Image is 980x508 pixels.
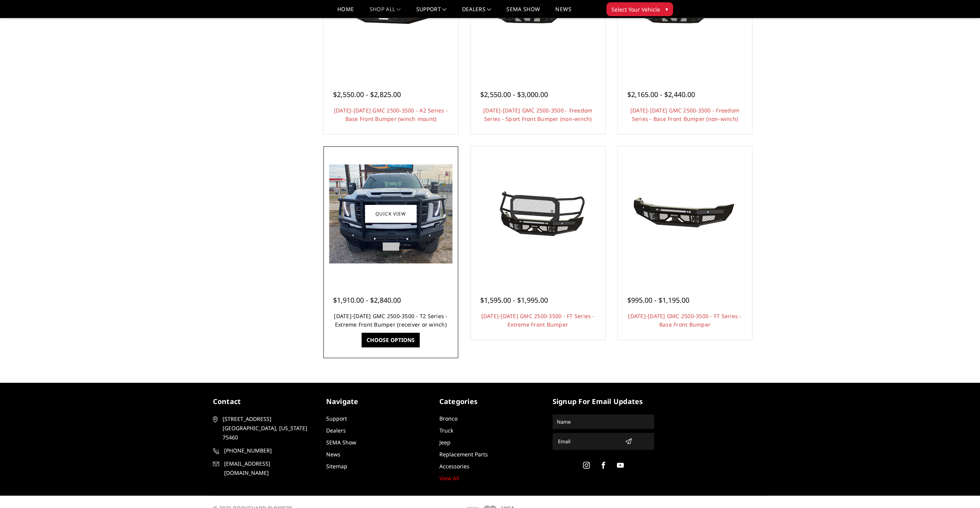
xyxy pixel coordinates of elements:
[627,295,689,305] span: $995.00 - $1,195.00
[334,107,448,122] a: [DATE]-[DATE] GMC 2500-3500 - A2 Series - Base Front Bumper (winch mount)
[439,415,457,422] a: Bronco
[326,415,347,422] a: Support
[439,427,453,434] a: Truck
[627,90,695,99] span: $2,165.00 - $2,440.00
[337,7,354,18] a: Home
[665,5,668,13] span: ▾
[326,427,346,434] a: Dealers
[213,446,315,455] a: [PHONE_NUMBER]
[333,295,401,305] span: $1,910.00 - $2,840.00
[439,439,451,446] a: Jeep
[213,459,315,478] a: [EMAIL_ADDRESS][DOMAIN_NAME]
[472,148,603,279] a: 2024-2025 GMC 2500-3500 - FT Series - Extreme Front Bumper 2024-2025 GMC 2500-3500 - FT Series - ...
[326,439,356,446] a: SEMA Show
[362,333,420,347] a: Choose Options
[329,164,452,263] img: 2024-2025 GMC 2500-3500 - T2 Series - Extreme Front Bumper (receiver or winch)
[555,435,622,448] input: Email
[334,312,447,328] a: [DATE]-[DATE] GMC 2500-3500 - T2 Series - Extreme Front Bumper (receiver or winch)
[325,148,456,279] a: 2024-2025 GMC 2500-3500 - T2 Series - Extreme Front Bumper (receiver or winch) 2024-2025 GMC 2500...
[554,416,653,428] input: Name
[439,396,541,407] h5: Categories
[365,205,417,223] a: Quick view
[333,90,401,99] span: $2,550.00 - $2,825.00
[628,312,741,328] a: [DATE]-[DATE] GMC 2500-3500 - FT Series - Base Front Bumper
[611,5,660,13] span: Select Your Vehicle
[223,414,312,442] span: [STREET_ADDRESS] [GEOGRAPHIC_DATA], [US_STATE] 75460
[370,7,401,18] a: shop all
[606,2,673,16] button: Select Your Vehicle
[506,7,540,18] a: SEMA Show
[213,396,315,407] h5: contact
[480,295,548,305] span: $1,595.00 - $1,995.00
[439,451,488,458] a: Replacement Parts
[555,7,571,18] a: News
[481,312,595,328] a: [DATE]-[DATE] GMC 2500-3500 - FT Series - Extreme Front Bumper
[326,451,340,458] a: News
[224,459,313,478] span: [EMAIL_ADDRESS][DOMAIN_NAME]
[462,7,491,18] a: Dealers
[553,396,654,407] h5: signup for email updates
[439,474,459,482] a: View All
[480,90,548,99] span: $2,550.00 - $3,000.00
[416,7,447,18] a: Support
[439,463,469,470] a: Accessories
[326,396,428,407] h5: Navigate
[630,107,739,122] a: [DATE]-[DATE] GMC 2500-3500 - Freedom Series - Base Front Bumper (non-winch)
[326,463,347,470] a: Sitemap
[620,148,750,279] a: 2024-2025 GMC 2500-3500 - FT Series - Base Front Bumper 2024-2025 GMC 2500-3500 - FT Series - Bas...
[224,446,313,455] span: [PHONE_NUMBER]
[483,107,592,122] a: [DATE]-[DATE] GMC 2500-3500 - Freedom Series - Sport Front Bumper (non-winch)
